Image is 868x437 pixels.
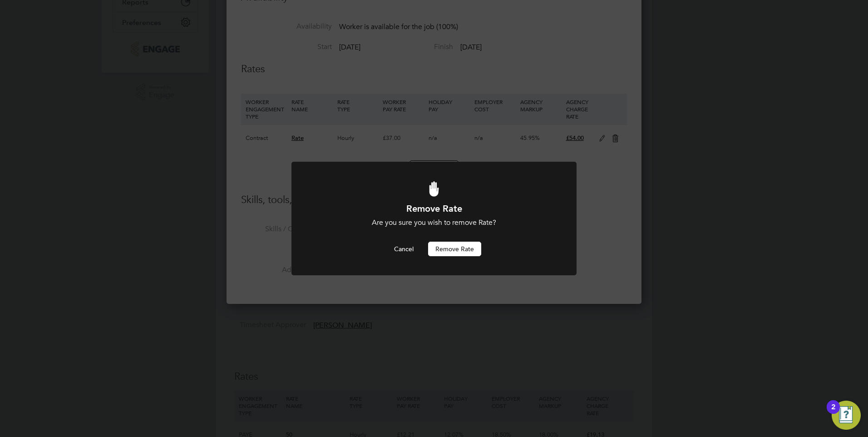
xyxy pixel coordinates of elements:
button: Open Resource Center, 2 new notifications [832,401,861,430]
button: Cancel [387,242,421,256]
div: 2 [831,407,835,419]
h1: Remove Rate [316,203,552,214]
button: Remove rate [428,242,481,256]
div: Are you sure you wish to remove Rate? [316,218,552,228]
